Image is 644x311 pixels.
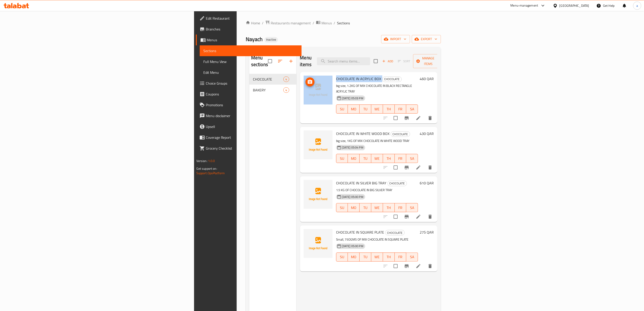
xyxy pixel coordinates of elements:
span: SA [408,106,416,112]
span: TH [385,254,393,260]
span: 4 [284,88,289,92]
button: Branch-specific-item [401,162,412,173]
a: Menus [316,20,332,26]
span: Choice Groups [206,81,298,86]
button: TU [360,203,371,212]
span: Menus [321,20,332,26]
span: TH [385,106,393,112]
button: WE [371,203,383,212]
span: MO [350,106,358,112]
span: [DATE] 05:03 PM [340,96,365,100]
button: WE [371,154,383,163]
div: items [283,77,289,82]
span: Menu disclaimer [206,113,298,118]
span: Full Menu View [203,59,298,64]
span: Select to update [391,113,400,123]
span: CHOCOLATE IN ACRYLIC BOX [336,75,381,82]
button: MO [348,154,360,163]
input: search [317,57,370,65]
span: Sort sections [275,56,286,67]
nav: breadcrumb [246,20,441,26]
img: CHOCOLATE IN SILVER BIG TRAY [304,180,332,209]
span: FR [396,155,405,162]
a: Full Menu View [200,56,302,67]
div: BAKERY [253,87,283,93]
span: TH [385,155,393,162]
span: [DATE] 05:00 PM [340,195,365,199]
span: WE [373,155,381,162]
span: CHOCOLATE IN SILVER BIG TRAY [336,180,387,186]
p: big size, 1KG OF MIX CHOCOLATE IN WHITE WOOD TRAY [336,138,418,144]
span: WE [373,204,381,211]
button: SU [336,203,348,212]
p: Small, 75OGMS OF MIX CHOCOLATE IN SQUARE PLATE [336,237,418,242]
div: CHOCOLATE [385,230,405,235]
span: Promotions [206,102,298,108]
a: Branches [196,24,302,35]
li: / [334,20,335,26]
button: MO [348,253,360,262]
span: Edit Menu [203,70,298,75]
a: Edit menu item [416,214,421,219]
span: 4 [284,77,289,81]
span: Manage items [417,56,440,67]
span: Version: [196,158,207,164]
button: Add [380,58,395,65]
img: CHOCOLATE IN WHITE WOOD BOX [304,130,332,159]
span: CHOCOLATE IN SQUARE PLATE [336,229,384,236]
div: items [283,87,289,93]
span: TU [361,254,369,260]
a: Menu disclaimer [196,110,302,121]
span: SU [338,254,346,260]
span: Select to update [391,212,400,221]
img: CHOCOLATE IN SQUARE PLATE [304,229,332,258]
div: CHOCOLATE4 [249,74,296,85]
button: TH [383,253,395,262]
span: CHOCOLATE [253,77,283,82]
span: FR [396,254,405,260]
span: CHOCOLATE [388,181,407,186]
span: a [636,3,638,8]
div: [GEOGRAPHIC_DATA] [559,3,589,8]
a: Edit Menu [200,67,302,78]
span: Select to update [391,163,400,172]
span: SU [338,155,346,162]
a: Edit Restaurant [196,13,302,24]
nav: Menu sections [249,72,296,97]
button: TU [360,104,371,114]
span: import [385,36,406,42]
button: Add section [286,56,296,67]
span: [DATE] 05:00 PM [340,244,365,248]
span: [DATE] 05:04 PM [340,145,365,150]
a: Sections [200,45,302,56]
span: CHOCOLATE [391,132,410,137]
span: Coverage Report [206,135,298,140]
button: delete [425,162,435,173]
button: SA [406,154,418,163]
button: delete [425,113,435,123]
button: SU [336,154,348,163]
a: Coverage Report [196,132,302,143]
button: FR [395,253,406,262]
span: export [415,36,437,42]
button: Branch-specific-item [401,261,412,272]
p: big size, 1.2KG OF MIX CHOCOLATE IN BLACK RECTANGLE ACRYLIC TRAY [336,83,418,94]
span: TU [361,155,369,162]
button: MO [348,203,360,212]
button: SA [406,203,418,212]
span: Coupons [206,91,298,97]
span: Select section first [395,58,413,65]
h6: 610 QAR [420,180,434,186]
span: MO [350,155,358,162]
span: Add item [380,58,395,65]
span: FR [396,106,405,112]
span: WE [373,254,381,260]
span: SU [338,204,346,211]
button: WE [371,253,383,262]
span: Upsell [206,124,298,129]
a: Promotions [196,100,302,110]
a: Coupons [196,89,302,100]
button: import [381,35,410,43]
button: upload picture [305,77,314,86]
button: SA [406,104,418,114]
